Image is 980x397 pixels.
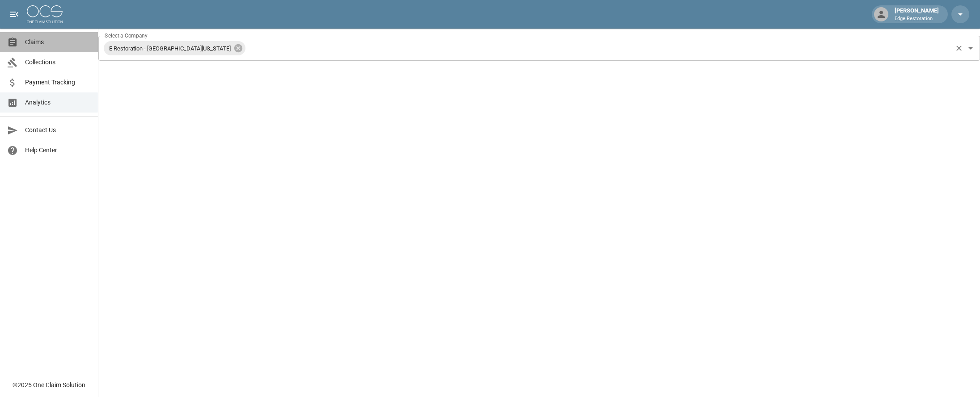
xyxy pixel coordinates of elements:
span: Payment Tracking [25,78,91,87]
button: Open [964,42,977,54]
button: Clear [953,42,965,54]
iframe: Embedded Dashboard [98,61,980,394]
div: E Restoration - [GEOGRAPHIC_DATA][US_STATE] [104,41,245,55]
span: Contact Us [25,125,91,135]
img: ocs-logo-white-transparent.png [27,5,63,23]
div: © 2025 One Claim Solution [13,380,85,389]
span: Analytics [25,98,91,107]
p: Edge Restoration [895,15,939,23]
span: Help Center [25,146,91,155]
label: Select a Company [105,32,148,39]
span: Claims [25,38,91,47]
span: E Restoration - [GEOGRAPHIC_DATA][US_STATE] [104,43,236,54]
div: [PERSON_NAME] [891,6,942,22]
button: open drawer [5,5,23,23]
span: Collections [25,58,91,67]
